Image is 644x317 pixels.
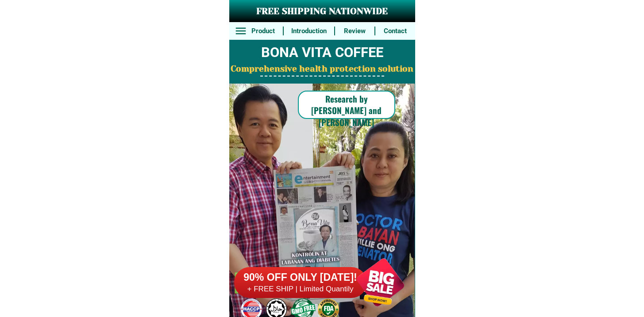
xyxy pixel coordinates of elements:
h6: Introduction [288,26,329,36]
h3: FREE SHIPPING NATIONWIDE [229,5,415,18]
h6: Product [248,26,278,36]
h6: Research by [PERSON_NAME] and [PERSON_NAME] [298,93,395,128]
h6: Review [340,26,370,36]
h2: BONA VITA COFFEE [229,42,415,63]
h2: Comprehensive health protection solution [229,63,415,76]
h6: + FREE SHIP | Limited Quantily [234,284,367,294]
h6: Contact [380,26,410,36]
h6: 90% OFF ONLY [DATE]! [234,271,367,284]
